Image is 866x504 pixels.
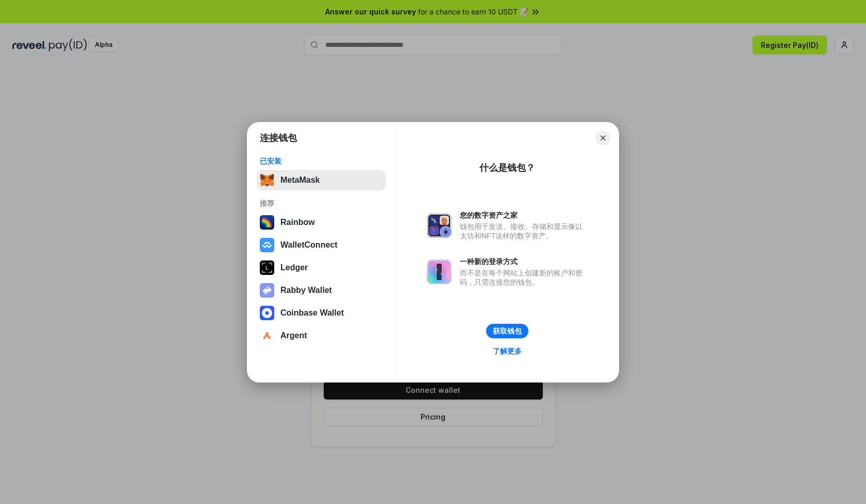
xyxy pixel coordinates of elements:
[260,199,383,208] div: 推荐
[260,328,274,343] img: svg+xml,%3Csvg%20width%3D%2228%22%20height%3D%2228%22%20viewBox%3D%220%200%2028%2028%22%20fill%3D...
[280,331,307,340] div: Argent
[460,222,588,240] div: 钱包用于发送、接收、存储和显示像以太坊和NFT这样的数字资产。
[260,132,297,144] h1: 连接钱包
[260,215,274,230] img: svg+xml,%3Csvg%20width%3D%22120%22%20height%3D%22120%22%20viewBox%3D%220%200%20120%20120%22%20fil...
[257,212,386,233] button: Rainbow
[280,308,344,318] div: Coinbase Wallet
[486,324,528,338] button: 获取钱包
[260,260,274,275] img: svg+xml,%3Csvg%20xmlns%3D%22http%3A%2F%2Fwww.w3.org%2F2000%2Fsvg%22%20width%3D%2228%22%20height%3...
[260,283,274,298] img: svg+xml,%3Csvg%20xmlns%3D%22http%3A%2F%2Fwww.w3.org%2F2000%2Fsvg%22%20fill%3D%22none%22%20viewBox...
[280,263,308,272] div: Ledger
[260,173,274,187] img: svg+xml,%3Csvg%20fill%3D%22none%22%20height%3D%2233%22%20viewBox%3D%220%200%2035%2033%22%20width%...
[479,162,535,174] div: 什么是钱包？
[280,218,315,227] div: Rainbow
[493,326,522,336] div: 获取钱包
[257,280,386,301] button: Rabby Wallet
[260,306,274,320] img: svg+xml,%3Csvg%20width%3D%2228%22%20height%3D%2228%22%20viewBox%3D%220%200%2028%2028%22%20fill%3D...
[257,325,386,346] button: Argent
[280,176,320,185] div: MetaMask
[427,259,452,284] img: svg+xml,%3Csvg%20xmlns%3D%22http%3A%2F%2Fwww.w3.org%2F2000%2Fsvg%22%20fill%3D%22none%22%20viewBox...
[257,170,386,190] button: MetaMask
[260,238,274,252] img: svg+xml,%3Csvg%20width%3D%2228%22%20height%3D%2228%22%20viewBox%3D%220%200%2028%2028%22%20fill%3D...
[280,240,338,250] div: WalletConnect
[260,157,383,166] div: 已安装
[280,286,332,295] div: Rabby Wallet
[596,131,610,145] button: Close
[493,346,522,356] div: 了解更多
[460,211,588,220] div: 您的数字资产之家
[427,213,452,238] img: svg+xml,%3Csvg%20xmlns%3D%22http%3A%2F%2Fwww.w3.org%2F2000%2Fsvg%22%20fill%3D%22none%22%20viewBox...
[257,235,386,255] button: WalletConnect
[257,303,386,323] button: Coinbase Wallet
[460,257,588,266] div: 一种新的登录方式
[460,268,588,287] div: 而不是在每个网站上创建新的账户和密码，只需连接您的钱包。
[257,257,386,278] button: Ledger
[487,344,528,358] a: 了解更多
